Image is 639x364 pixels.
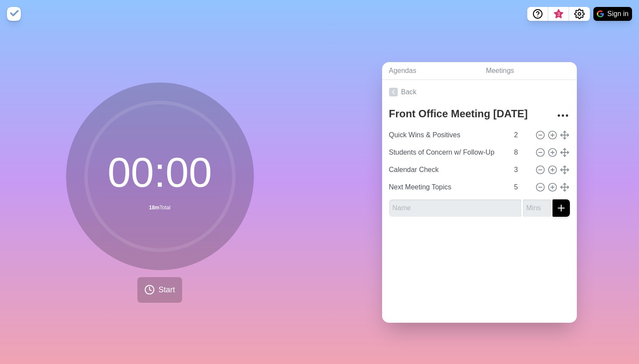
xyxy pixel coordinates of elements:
input: Mins [511,126,532,144]
button: Start [137,277,182,303]
span: 3 [555,11,562,18]
a: Back [382,80,577,104]
input: Mins [511,179,532,196]
input: Mins [511,161,532,179]
button: Help [527,7,548,21]
input: Name [386,126,509,144]
input: Name [389,199,521,217]
span: Start [158,284,175,296]
button: Settings [569,7,590,21]
input: Name [386,161,509,179]
a: Meetings [479,62,577,80]
button: More [554,107,572,124]
input: Mins [511,144,532,161]
input: Name [386,179,509,196]
input: Name [386,144,509,161]
button: Sign in [593,7,632,21]
a: Agendas [382,62,479,80]
input: Mins [523,199,551,217]
img: timeblocks logo [7,7,21,21]
img: google logo [597,10,604,17]
button: What’s new [548,7,569,21]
